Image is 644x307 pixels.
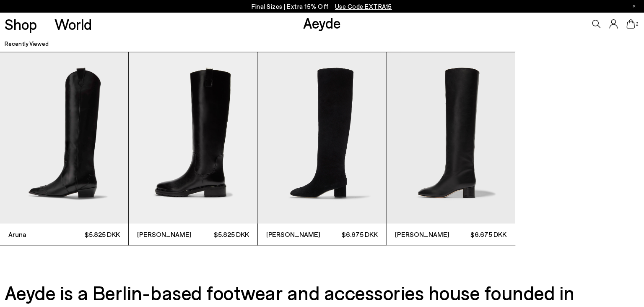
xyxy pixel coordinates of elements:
[5,17,37,31] a: Shop
[64,229,120,240] span: $5.825 DKK
[627,19,635,29] a: 2
[193,229,249,240] span: $5.825 DKK
[129,52,257,224] img: Henry Knee-High Boots
[387,52,515,246] a: [PERSON_NAME] $6.675 DKK
[137,230,193,240] span: [PERSON_NAME]
[258,52,386,224] img: Willa Suede Over-Knee Boots
[252,1,392,12] p: Final Sizes | Extra 15% Off
[55,17,92,31] a: World
[395,230,451,240] span: [PERSON_NAME]
[635,22,639,26] span: 2
[258,52,387,246] div: 3 / 4
[387,52,515,224] img: Willa Leather Over-Knee Boots
[266,230,322,240] span: [PERSON_NAME]
[5,39,49,48] h2: Recently Viewed
[387,52,515,246] div: 4 / 4
[129,52,257,246] div: 2 / 4
[335,3,392,10] span: Navigate to /collections/ss25-final-sizes
[322,229,378,240] span: $6.675 DKK
[451,229,506,240] span: $6.675 DKK
[303,14,341,31] a: Aeyde
[129,52,257,246] a: [PERSON_NAME] $5.825 DKK
[8,230,64,240] span: Aruna
[258,52,386,246] a: [PERSON_NAME] $6.675 DKK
